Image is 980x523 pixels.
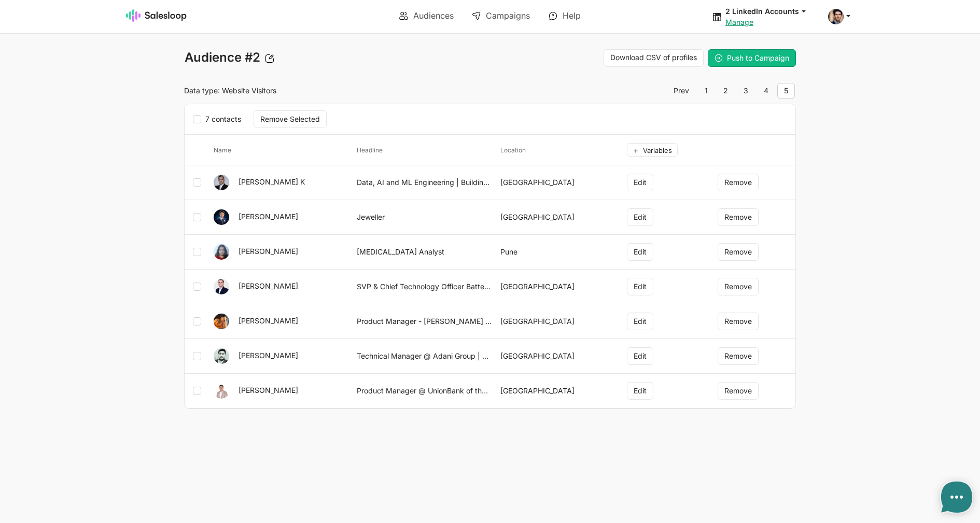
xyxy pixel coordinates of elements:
a: [PERSON_NAME] [239,281,298,290]
a: 2 [717,83,735,98]
button: Remove [718,208,759,226]
p: Data type: Website Visitors [184,86,484,95]
th: name [209,135,353,165]
span: 5 [777,83,795,98]
a: Campaigns [465,7,537,24]
td: [GEOGRAPHIC_DATA] [496,200,623,235]
span: Variables [643,146,672,154]
button: Variables [627,143,678,157]
button: Push to Campaign [708,49,796,67]
button: Remove [718,278,759,295]
td: [GEOGRAPHIC_DATA] [496,270,623,304]
td: Product Manager @ UnionBank of the [GEOGRAPHIC_DATA] | Ateneo MBA Cand. [353,374,496,408]
button: Edit [627,208,653,226]
a: [PERSON_NAME] K [239,177,305,186]
td: Pune [496,235,623,270]
a: Audiences [392,7,461,24]
a: Manage [725,18,753,26]
a: [PERSON_NAME] [239,351,298,360]
td: SVP & Chief Technology Officer Battery at Adani New Industries Ltd. (ANIL) [353,270,496,304]
button: Remove [718,243,759,261]
button: Edit [627,174,653,191]
button: Remove [718,382,759,400]
td: [MEDICAL_DATA] Analyst [353,235,496,270]
td: Technical Manager @ Adani Group | Technology Architect | IOT | Power Electronics | Edge Computing... [353,339,496,374]
button: Remove [718,174,759,191]
img: Salesloop [126,9,187,22]
button: Edit [627,313,653,330]
a: 3 [737,83,755,98]
th: headline [353,135,496,165]
button: Remove [718,313,759,330]
a: Prev [667,83,696,98]
th: location [496,135,623,165]
label: 7 contacts [193,112,247,126]
button: Edit [627,243,653,261]
a: [PERSON_NAME] [239,386,298,394]
td: Jeweller [353,200,496,235]
a: Help [541,7,588,24]
a: 1 [698,83,715,98]
button: Remove Selected [254,110,327,128]
a: [PERSON_NAME] [239,247,298,256]
td: [GEOGRAPHIC_DATA] [496,339,623,374]
button: Edit [627,278,653,295]
button: Edit [627,347,653,365]
td: Product Manager - [PERSON_NAME] at Acies [353,304,496,339]
span: Push to Campaign [727,53,789,62]
td: [GEOGRAPHIC_DATA] [496,304,623,339]
button: Remove [718,347,759,365]
a: Download CSV of profiles [604,49,704,67]
span: Audience #2 [184,49,261,65]
a: [PERSON_NAME] [239,316,298,325]
td: [GEOGRAPHIC_DATA] [496,165,623,200]
td: Data, AI and ML Engineering | Building Next-Gen Data Platforms [353,165,496,200]
td: [GEOGRAPHIC_DATA] [496,374,623,408]
button: 2 LinkedIn Accounts [725,6,816,16]
a: 4 [757,83,775,98]
button: Edit [627,382,653,400]
a: [PERSON_NAME] [239,212,298,221]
